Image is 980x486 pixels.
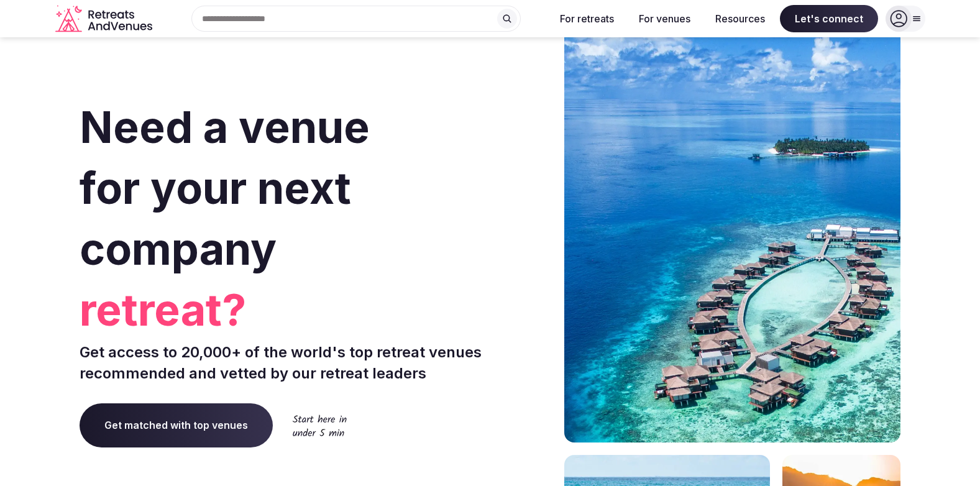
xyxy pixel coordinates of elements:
a: Visit the homepage [55,5,155,33]
p: Get access to 20,000+ of the world's top retreat venues recommended and vetted by our retreat lea... [80,342,485,383]
button: For venues [629,5,700,32]
span: Need a venue for your next company [80,101,370,275]
button: Resources [705,5,775,32]
span: retreat? [80,280,485,341]
button: For retreats [550,5,624,32]
span: Let's connect [780,5,878,32]
svg: Retreats and Venues company logo [55,5,155,33]
img: Start here in under 5 min [293,415,347,436]
a: Get matched with top venues [80,403,273,447]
